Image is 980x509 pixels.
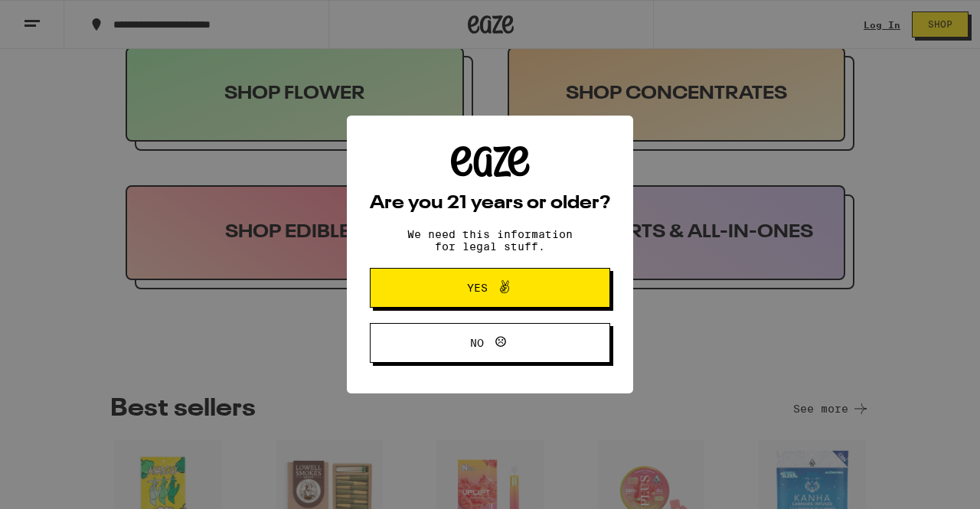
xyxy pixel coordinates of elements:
span: Hi. Need any help? [9,11,110,23]
span: No [470,338,484,348]
p: We need this information for legal stuff. [394,228,586,253]
h2: Are you 21 years or older? [370,194,610,213]
button: Yes [370,268,610,308]
span: Yes [467,282,488,293]
button: No [370,323,610,363]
